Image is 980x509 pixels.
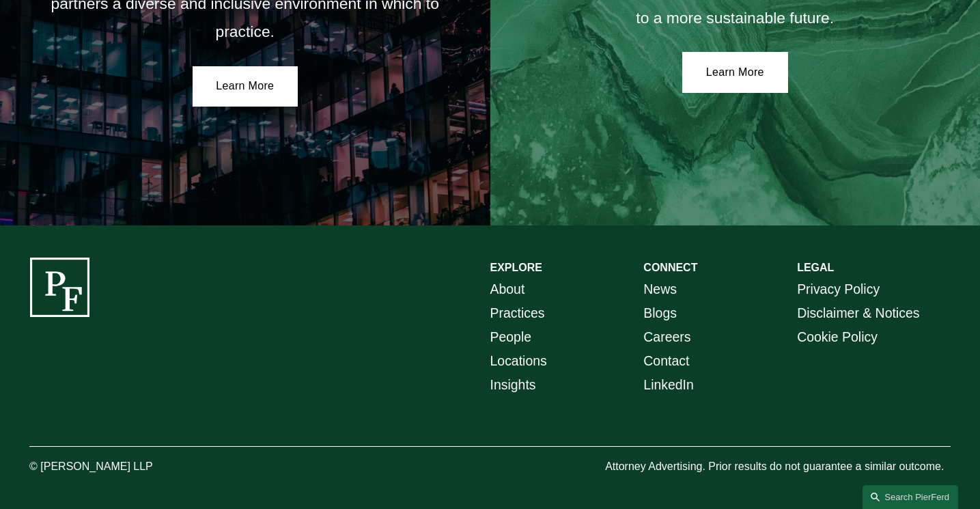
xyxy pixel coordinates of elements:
a: Disclaimer & Notices [797,301,919,325]
a: Privacy Policy [797,277,880,301]
a: Learn More [193,66,298,107]
a: Cookie Policy [797,325,878,349]
a: Search this site [863,485,958,509]
strong: LEGAL [797,262,834,273]
p: © [PERSON_NAME] LLP [29,457,221,477]
a: Insights [490,373,536,397]
a: Locations [490,349,547,373]
strong: CONNECT [643,262,697,273]
strong: EXPLORE [490,262,542,273]
a: Careers [643,325,690,349]
a: Practices [490,301,545,325]
a: LinkedIn [643,373,694,397]
p: Attorney Advertising. Prior results do not guarantee a similar outcome. [605,457,951,477]
a: About [490,277,525,301]
a: Blogs [643,301,677,325]
a: News [643,277,677,301]
a: Contact [643,349,689,373]
a: People [490,325,532,349]
a: Learn More [682,52,788,93]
